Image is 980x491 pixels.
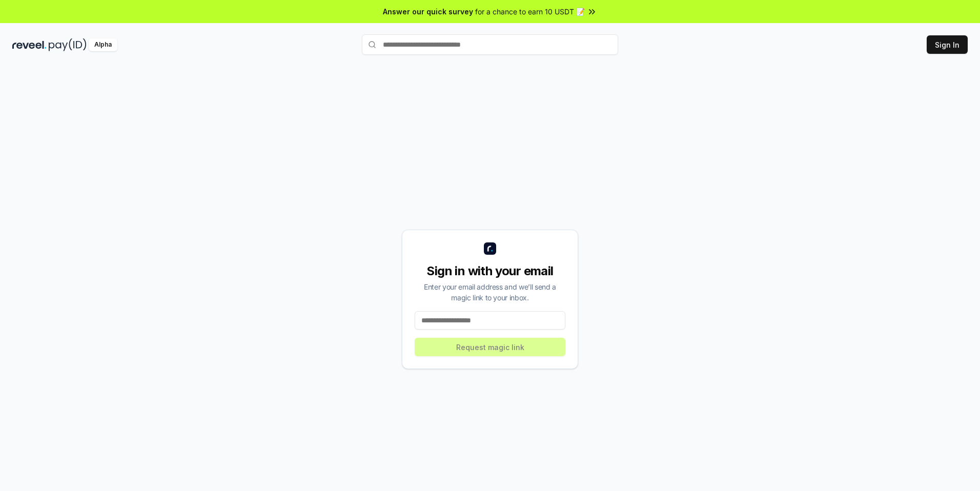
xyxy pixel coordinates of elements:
[383,6,473,17] span: Answer our quick survey
[415,281,565,303] div: Enter your email address and we’ll send a magic link to your inbox.
[12,38,47,51] img: reveel_dark
[927,35,968,54] button: Sign In
[415,263,565,279] div: Sign in with your email
[484,242,496,255] img: logo_small
[49,38,87,51] img: pay_id
[475,6,585,17] span: for a chance to earn 10 USDT 📝
[89,38,117,51] div: Alpha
